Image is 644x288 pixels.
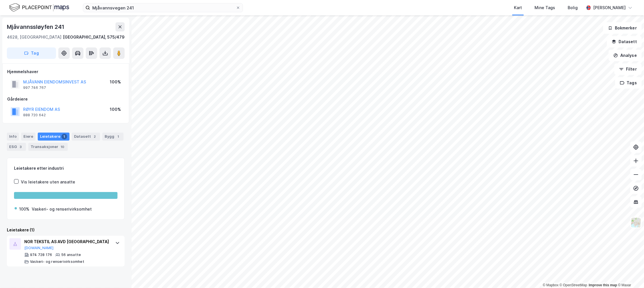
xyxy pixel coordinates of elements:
[32,206,92,213] div: Vaskeri- og renserivirksomhet
[568,4,578,11] div: Bolig
[28,143,68,151] div: Transaksjoner
[102,133,123,141] div: Bygg
[61,134,67,139] div: 1
[63,34,125,41] div: [GEOGRAPHIC_DATA], 575/479
[543,283,559,287] a: Mapbox
[535,4,555,11] div: Mine Tags
[7,227,125,233] div: Leietakere (1)
[38,133,69,141] div: Leietakere
[607,36,642,47] button: Datasett
[115,134,121,139] div: 1
[593,4,626,11] div: [PERSON_NAME]
[72,133,100,141] div: Datasett
[560,283,587,287] a: OpenStreetMap
[92,134,98,139] div: 2
[7,47,56,59] button: Tag
[7,68,124,75] div: Hjemmelshaver
[631,217,641,228] img: Z
[615,77,642,89] button: Tags
[21,179,75,185] div: Vis leietakere uten ansatte
[514,4,522,11] div: Kart
[24,246,54,250] button: [DOMAIN_NAME]
[7,22,65,31] div: Mjåvannssløyfen 241
[7,143,26,151] div: ESG
[615,261,644,288] div: Kontrollprogram for chat
[7,133,19,141] div: Info
[24,238,109,245] div: NOR TEKSTIL AS AVD [GEOGRAPHIC_DATA]
[110,79,121,85] div: 100%
[30,253,52,257] div: 974 728 176
[589,283,617,287] a: Improve this map
[23,85,46,90] div: 997 746 767
[59,144,65,150] div: 10
[61,253,81,257] div: 56 ansatte
[7,96,124,103] div: Gårdeiere
[603,22,642,34] button: Bokmerker
[19,206,29,213] div: 100%
[615,261,644,288] iframe: Chat Widget
[14,165,117,172] div: Leietakere etter industri
[18,144,24,150] div: 3
[23,113,46,117] div: 888 720 642
[7,34,61,41] div: 4628, [GEOGRAPHIC_DATA]
[90,3,236,12] input: Søk på adresse, matrikkel, gårdeiere, leietakere eller personer
[614,63,642,75] button: Filter
[21,133,35,141] div: Eiere
[9,3,69,13] img: logo.f888ab2527a4732fd821a326f86c7f29.svg
[30,259,84,264] div: Vaskeri- og renserivirksomhet
[609,50,642,61] button: Analyse
[110,106,121,113] div: 100%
